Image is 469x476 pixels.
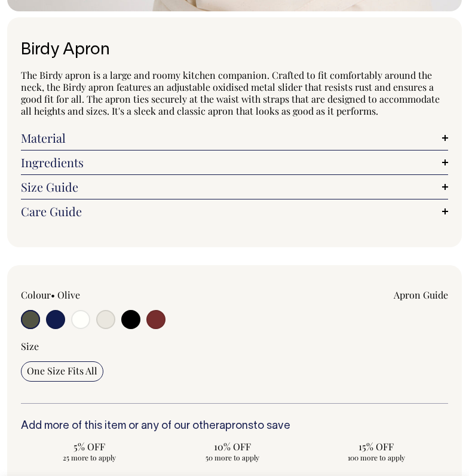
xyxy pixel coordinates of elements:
div: Size [21,340,448,352]
input: 15% OFF 100 more to apply [308,437,445,466]
h6: Add more of this item or any of our other to save [21,420,448,432]
input: One Size Fits All [21,361,103,382]
h1: Birdy Apron [21,41,448,60]
input: 10% OFF 50 more to apply [164,437,301,466]
a: aprons [219,421,253,431]
span: 15% OFF [314,441,439,453]
div: Colour [21,289,192,301]
a: Apron Guide [394,288,448,301]
span: 100 more to apply [314,453,439,462]
a: Material [21,132,448,144]
span: 25 more to apply [27,453,151,462]
span: 50 more to apply [170,453,295,462]
a: Size Guide [21,181,448,193]
span: One Size Fits All [27,365,97,377]
span: • [51,288,55,301]
a: Ingredients [21,156,448,168]
a: Care Guide [21,205,448,217]
span: The Birdy apron is a large and roomy kitchen companion. Crafted to fit comfortably around the nec... [21,69,440,117]
span: 5% OFF [27,441,151,453]
span: 10% OFF [170,441,295,453]
label: Olive [57,288,80,301]
input: 5% OFF 25 more to apply [21,437,157,466]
